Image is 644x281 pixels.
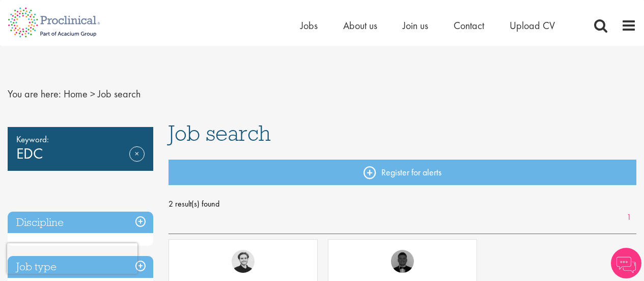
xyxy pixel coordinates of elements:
[169,160,636,185] a: Register for alerts
[611,248,641,278] img: Chatbot
[169,196,636,212] span: 2 result(s) found
[8,212,153,234] h3: Discipline
[129,146,145,176] a: Remove
[403,19,428,32] a: Join us
[510,19,555,32] a: Upload CV
[169,119,271,147] span: Job search
[98,87,141,100] span: Job search
[391,250,414,273] img: Tom Stables
[454,19,484,32] a: Contact
[90,87,95,100] span: >
[16,132,145,146] span: Keyword:
[8,87,61,100] span: You are here:
[232,250,255,273] img: Nico Kohlwes
[300,19,318,32] a: Jobs
[64,87,88,100] a: breadcrumb link
[8,127,153,171] div: EDC
[622,212,636,223] a: 1
[343,19,377,32] a: About us
[7,243,137,274] iframe: reCAPTCHA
